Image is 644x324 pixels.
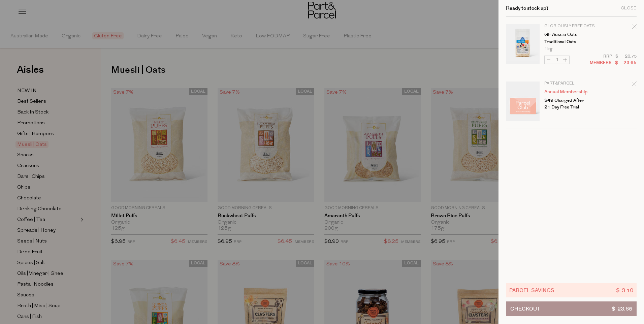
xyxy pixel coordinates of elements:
[544,90,597,94] a: Annual Membership
[510,302,540,316] span: Checkout
[509,286,554,294] span: Parcel Savings
[632,80,637,90] div: Remove Annual Membership
[544,82,597,86] p: Part&Parcel
[544,24,597,28] p: Gloriously Free Oats
[632,23,637,32] div: Remove GF Aussie Oats
[544,40,597,44] p: Traditional Oats
[506,301,637,316] button: Checkout$ 23.65
[612,302,632,316] span: $ 23.65
[544,97,597,110] p: $49 Charged After 21 Day Free Trial
[506,6,549,11] h2: Ready to stock up?
[616,286,633,294] span: $ 3.10
[544,32,597,37] a: GF Aussie Oats
[621,6,637,10] div: Close
[544,47,552,51] span: 1kg
[553,56,561,64] input: QTY GF Aussie Oats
